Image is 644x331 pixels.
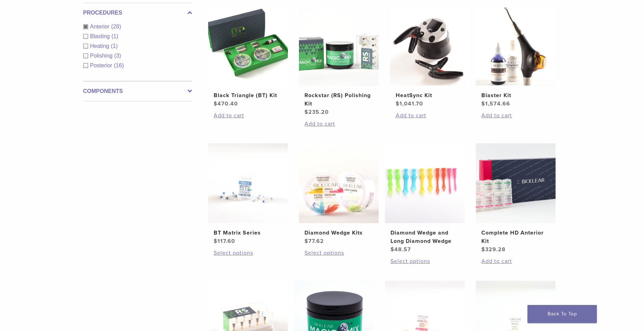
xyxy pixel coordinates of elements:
img: Black Triangle (BT) Kit [208,6,288,86]
a: Rockstar (RS) Polishing KitRockstar (RS) Polishing Kit $235.20 [299,6,379,116]
span: $ [481,246,485,253]
a: Select options for “Diamond Wedge and Long Diamond Wedge” [390,257,459,265]
img: Diamond Wedge Kits [299,143,379,223]
h2: Diamond Wedge and Long Diamond Wedge [390,229,459,245]
bdi: 77.62 [304,238,324,245]
span: (3) [114,53,121,59]
a: Select options for “Diamond Wedge Kits” [304,249,373,257]
bdi: 117.60 [214,238,235,245]
span: (1) [111,43,118,49]
span: Blasting [90,33,112,39]
bdi: 1,574.66 [481,100,510,107]
img: BT Matrix Series [208,143,288,223]
span: (28) [111,24,121,29]
bdi: 48.57 [390,246,411,253]
img: Blaster Kit [476,6,556,86]
bdi: 235.20 [304,109,329,116]
span: $ [396,100,400,107]
a: Add to cart: “HeatSync Kit” [396,111,464,120]
h2: Blaster Kit [481,91,550,100]
span: $ [214,100,217,107]
span: $ [214,238,217,245]
a: Add to cart: “Rockstar (RS) Polishing Kit” [304,120,373,128]
h2: HeatSync Kit [396,91,464,100]
a: Add to cart: “Black Triangle (BT) Kit” [214,111,282,120]
h2: Rockstar (RS) Polishing Kit [304,91,373,108]
img: Complete HD Anterior Kit [476,143,556,223]
img: Rockstar (RS) Polishing Kit [299,6,379,86]
img: HeatSync Kit [390,6,470,86]
a: Diamond Wedge and Long Diamond WedgeDiamond Wedge and Long Diamond Wedge $48.57 [385,143,465,254]
span: Heating [90,43,111,49]
span: (16) [114,62,124,68]
a: Back To Top [527,305,597,323]
a: Blaster KitBlaster Kit $1,574.66 [475,6,556,108]
a: Diamond Wedge KitsDiamond Wedge Kits $77.62 [299,143,379,245]
a: Black Triangle (BT) KitBlack Triangle (BT) Kit $470.40 [208,6,289,108]
bdi: 329.28 [481,246,506,253]
a: HeatSync KitHeatSync Kit $1,041.70 [390,6,471,108]
span: $ [390,246,394,253]
h2: Diamond Wedge Kits [304,229,373,237]
a: Add to cart: “Blaster Kit” [481,111,550,120]
h2: BT Matrix Series [214,229,282,237]
span: (1) [111,33,118,39]
span: $ [304,238,308,245]
a: Select options for “BT Matrix Series” [214,249,282,257]
img: Diamond Wedge and Long Diamond Wedge [385,143,465,223]
a: Complete HD Anterior KitComplete HD Anterior Kit $329.28 [475,143,556,254]
span: Anterior [90,24,111,29]
h2: Complete HD Anterior Kit [481,229,550,245]
a: BT Matrix SeriesBT Matrix Series $117.60 [208,143,289,245]
label: Components [83,87,192,95]
span: Posterior [90,62,114,68]
bdi: 1,041.70 [396,100,423,107]
h2: Black Triangle (BT) Kit [214,91,282,100]
span: $ [481,100,485,107]
span: $ [304,109,308,116]
span: Polishing [90,53,114,59]
a: Add to cart: “Complete HD Anterior Kit” [481,257,550,265]
bdi: 470.40 [214,100,238,107]
label: Procedures [83,9,192,17]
